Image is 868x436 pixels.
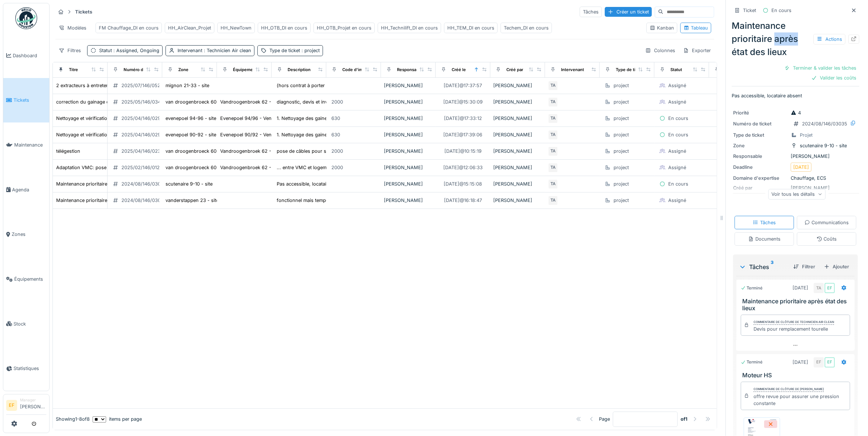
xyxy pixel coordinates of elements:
div: [DATE] @ 10:15:19 [444,148,482,155]
div: project [614,82,629,89]
sup: 3 [771,262,774,271]
div: (hors contrat à porter en avenant) - Mignon 23:... [277,82,388,89]
div: Code d'imputation [342,67,379,73]
div: Créé le [452,67,466,73]
a: Statistiques [3,346,49,391]
div: Evenepoel 94/96 - Ventilation collective [220,115,308,122]
div: Nettoyage et vérification des systèmes d'extraction [56,115,170,122]
div: diagnostic, devis et inversion des gaines de dé... [277,98,385,105]
div: Domaine d'expertise [733,175,788,182]
span: : Technicien Air clean [202,48,251,53]
div: Terminer & valider les tâches [781,63,859,73]
div: Titre [69,67,78,73]
div: Ticket [743,7,756,14]
div: project [614,197,629,204]
div: Techem_DI en cours [504,24,549,31]
div: Voir tous les détails [768,189,826,199]
div: 2025/02/146/01229 [121,164,166,171]
div: 2025/07/146/05205 [121,82,166,89]
div: Nettoyage et vérification des systèmes d'extraction [56,131,170,138]
div: Adaptation VMC: pose de deux registres [56,164,147,171]
div: Vandroogenbroek 62 - Ventilation collective (Double flux) [220,98,348,105]
div: [DATE] @ 12:06:33 [443,164,483,171]
div: Manager [20,397,46,403]
div: Responsable [397,67,423,73]
a: Équipements [3,257,49,301]
div: Assigné [668,164,686,171]
a: EF Manager[PERSON_NAME] [6,397,46,415]
div: TA [548,163,558,173]
div: fonctionnel mais températures élevées malgré la... [277,197,388,204]
a: Zones [3,212,49,257]
span: Tickets [13,97,46,104]
div: [PERSON_NAME] [384,164,433,171]
div: EF [814,357,824,367]
div: Projet [800,132,813,139]
div: Type de ticket [733,132,788,139]
div: Assigné [668,148,686,155]
div: offre revue pour assurer une pression constante [754,393,847,407]
div: HH_AirClean_Projet [168,24,211,31]
div: Evenepoel 90/92 - Ventilation collective [220,131,308,138]
div: 2000 [331,148,343,155]
div: project [614,164,629,171]
span: Agenda [12,186,46,193]
div: 2000 [331,164,343,171]
div: [PERSON_NAME] [493,148,542,155]
div: TA [814,283,824,293]
a: Stock [3,301,49,346]
div: 2025/04/146/02349 [121,148,167,155]
div: Showing 1 - 8 of 8 [56,416,90,423]
div: Actions [813,34,845,44]
div: 2025/05/146/03474 [121,98,166,105]
div: 2024/08/146/03035 [121,180,167,187]
div: Équipement [233,67,257,73]
div: [DATE] @ 15:30:09 [443,98,483,105]
div: Filtres [55,45,84,56]
div: TA [548,97,558,107]
div: EF [825,357,835,367]
span: Maintenance [14,141,46,148]
div: Assigné [668,98,686,105]
div: [DATE] [793,284,808,291]
div: TA [548,146,558,156]
div: project [614,131,629,138]
div: FM Chauffage_DI en cours [99,24,159,31]
div: TA [548,81,558,91]
div: evenepoel 90-92 - site [166,131,216,138]
li: [PERSON_NAME] [20,397,46,413]
div: Page [599,416,610,423]
div: [PERSON_NAME] [493,197,542,204]
div: items per page [93,416,142,423]
div: [DATE] [793,359,808,366]
div: pose de câbles pour suivi à distance des instal... [277,148,385,155]
div: [DATE] @ 17:33:12 [444,115,482,122]
div: Assigné [668,197,686,204]
div: [DATE] @ 17:37:57 [444,82,482,89]
div: van droogenbroeck 60-62 / helmet 339 - site [166,148,267,155]
div: Commentaire de clôture de [PERSON_NAME] [754,387,824,392]
div: [PERSON_NAME] [384,131,433,138]
div: Valider les coûts [808,73,859,83]
h3: Moteur HS [742,372,852,379]
div: Zone [733,142,788,149]
div: Vandroogenbroek 62 - Ventilation collective (Double flux) [220,148,348,155]
div: Responsable [733,153,788,160]
div: Maintenance prioritaire après état des lieux [56,197,152,204]
div: Ajouter [821,262,852,272]
div: En cours [668,115,688,122]
h3: Maintenance prioritaire après état des lieux [742,298,852,312]
div: Tâches [580,7,602,17]
div: [DATE] [793,164,809,171]
div: Deadline [733,164,788,171]
div: [DATE] @ 17:39:06 [444,131,483,138]
div: project [614,148,629,155]
div: Statut [670,67,682,73]
div: [DATE] @ 16:18:47 [444,197,482,204]
div: Numéro de ticket [124,67,158,73]
div: Priorité [733,109,788,116]
div: TA [548,179,558,189]
div: Tableau [684,24,708,31]
div: Modèles [55,23,90,33]
div: scutenaire 9-10 - site [166,180,213,187]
